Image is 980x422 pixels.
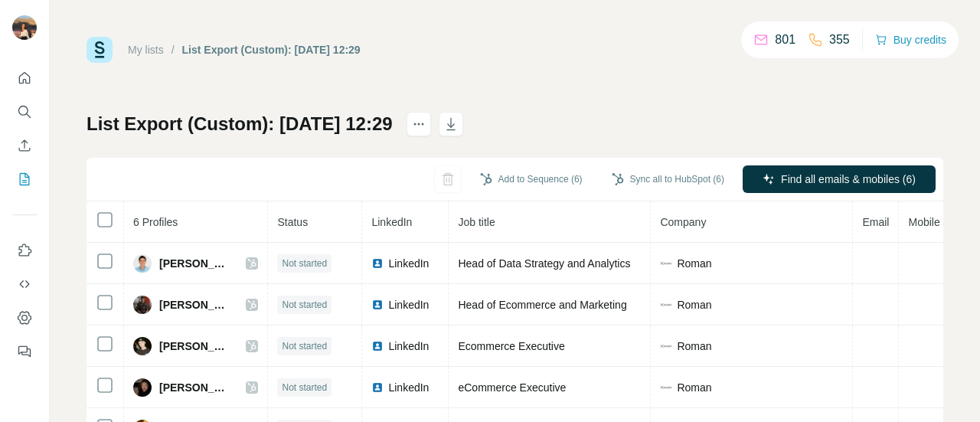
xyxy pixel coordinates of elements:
[159,339,230,354] span: [PERSON_NAME]
[371,299,384,311] img: LinkedIn logo
[371,216,412,228] span: LinkedIn
[12,132,37,159] button: Enrich CSV
[469,168,593,191] button: Add to Sequence (6)
[12,64,37,92] button: Quick start
[133,296,152,314] img: Avatar
[371,257,384,270] img: LinkedIn logo
[862,216,889,228] span: Email
[660,340,672,352] img: company-logo
[677,339,711,354] span: Roman
[12,98,37,126] button: Search
[458,257,630,270] span: Head of Data Strategy and Analytics
[458,381,566,394] span: eCommerce Executive
[159,297,230,312] span: [PERSON_NAME]
[282,298,327,312] span: Not started
[388,339,429,354] span: LinkedIn
[660,216,706,228] span: Company
[908,216,939,228] span: Mobile
[133,378,152,397] img: Avatar
[133,337,152,355] img: Avatar
[12,338,37,365] button: Feedback
[171,42,175,57] li: /
[282,339,327,353] span: Not started
[875,29,946,51] button: Buy credits
[133,216,178,228] span: 6 Profiles
[407,112,431,136] button: actions
[660,299,672,311] img: company-logo
[182,42,361,57] div: List Export (Custom): [DATE] 12:29
[282,257,327,270] span: Not started
[12,15,37,40] img: Avatar
[388,256,429,271] span: LinkedIn
[371,340,384,352] img: LinkedIn logo
[458,340,564,352] span: Ecommerce Executive
[458,216,495,228] span: Job title
[677,380,711,395] span: Roman
[371,381,384,394] img: LinkedIn logo
[775,31,795,49] p: 801
[282,381,327,394] span: Not started
[12,237,37,264] button: Use Surfe on LinkedIn
[743,165,936,193] button: Find all emails & mobiles (6)
[87,112,393,136] h1: List Export (Custom): [DATE] 12:29
[12,304,37,332] button: Dashboard
[12,165,37,193] button: My lists
[388,297,429,312] span: LinkedIn
[458,299,626,311] span: Head of Ecommerce and Marketing
[677,256,711,271] span: Roman
[87,37,113,63] img: Surfe Logo
[829,31,850,49] p: 355
[660,257,672,270] img: company-logo
[133,254,152,273] img: Avatar
[677,297,711,312] span: Roman
[660,381,672,394] img: company-logo
[601,168,735,191] button: Sync all to HubSpot (6)
[159,380,230,395] span: [PERSON_NAME]
[128,44,164,56] a: My lists
[277,216,308,228] span: Status
[12,270,37,298] button: Use Surfe API
[781,172,916,187] span: Find all emails & mobiles (6)
[159,256,230,271] span: [PERSON_NAME]
[388,380,429,395] span: LinkedIn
